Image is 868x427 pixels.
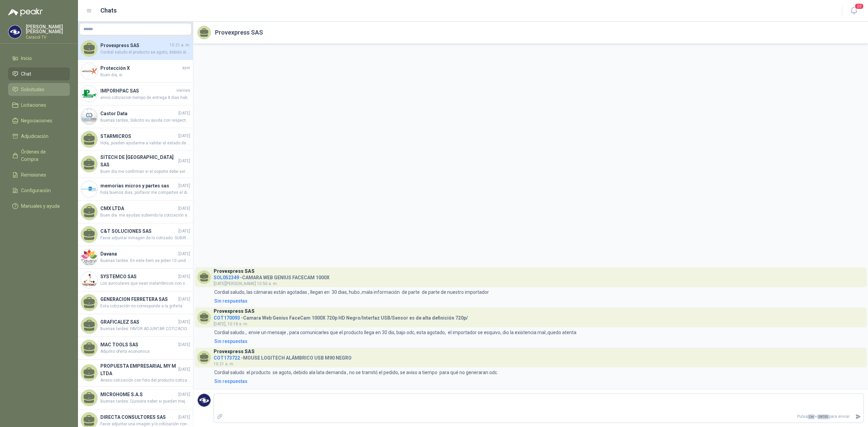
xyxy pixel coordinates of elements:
[213,297,864,305] a: Sin respuestas
[78,246,193,269] a: Company LogoDavana[DATE]Buenas tardes. En este ítem se piden 10 unidades, combinadas y/o alternat...
[214,297,248,305] div: Sin respuestas
[178,133,190,139] span: [DATE]
[100,205,177,212] h4: CMX LTDA
[100,398,190,405] span: Buenas tardes. Quisiera saber si pueden mejorar el precio de esta oferta? [PERSON_NAME] G
[100,362,177,377] h4: PROPUESTA EMPRESARIAL MY M LTDA
[21,55,32,62] span: Inicio
[848,5,860,17] button: 20
[178,158,190,164] span: [DATE]
[178,251,190,257] span: [DATE]
[100,49,190,56] span: Cordial saludo el producto se agoto, debido ala lata demanda , no se tramitó el pedido, se aviso ...
[78,178,193,201] a: Company Logomemorias micros y partes sas[DATE]hola buenos dias, porfavor me compartes el diseño ....
[100,189,190,196] span: hola buenos dias, porfavor me compartes el diseño . quedo super atenta
[26,24,70,34] p: [PERSON_NAME] [PERSON_NAME]
[214,315,240,321] span: COT170093
[21,171,46,179] span: Remisiones
[100,154,177,168] h4: SITECH DE [GEOGRAPHIC_DATA] SAS
[8,8,43,16] img: Logo peakr
[178,319,190,325] span: [DATE]
[100,303,190,309] span: Esta cotización no corresponde a la grifería
[808,414,815,419] span: Ctrl
[21,117,52,124] span: Negociaciones
[214,313,468,320] h4: - Camara Web Genius FaceCam 1000X 720p HD Negro/Interfaz USB/Sensor es de alta definición 720p/
[8,168,70,181] a: Remisiones
[78,83,193,105] a: Company LogoIMPORHPAC SASviernesenvio cotizacion tiempo de entrega 8 dias habiles
[100,377,190,384] span: Anexo cotización con foto del producto cotizado
[78,314,193,337] a: GRAFICALEZ SAS[DATE]Buenas tardes. FAVOR ADJUNTAR COTIZACION EN SU FORMATO
[100,64,181,72] h4: Protección X
[100,280,190,287] span: Los auriculares que sean inalambricos con conexión a Bluetooth
[214,353,352,360] h4: - MOUSE LOGITECH ALÁMBRICO USB M90 NEGRO
[100,168,190,175] span: Buen dia me confirman si el soporte debe ser marca Dairu o podemos cotizar las que tengamos dispo...
[8,200,70,212] a: Manuales y ayuda
[178,391,190,398] span: [DATE]
[182,65,190,71] span: ayer
[78,269,193,291] a: Company LogoSYSTEMCO SAS[DATE]Los auriculares que sean inalambricos con conexión a Bluetooth
[100,258,190,264] span: Buenas tardes. En este ítem se piden 10 unidades, combinadas y/o alternativa para entregar las 10...
[198,394,211,407] img: Company Logo
[214,338,248,345] div: Sin respuestas
[100,140,190,146] span: Hola, pueden ayudarme a validar el estado de entrega pedido 4510001845 por 5 MODEM 4G MW43TM LTE ...
[100,110,177,117] h4: Castor Data
[21,86,44,93] span: Solicitudes
[214,411,225,423] label: Adjuntar archivos
[178,296,190,303] span: [DATE]
[78,60,193,83] a: Company LogoProtección XayerBuen dia, si
[21,70,31,78] span: Chat
[8,114,70,127] a: Negociaciones
[213,338,864,345] a: Sin respuestas
[214,269,255,273] h3: Provexpress SAS
[8,25,21,38] img: Company Logo
[170,42,190,48] span: 10:21 a. m.
[817,414,829,419] span: ENTER
[100,133,177,140] h4: STARMICROS
[178,414,190,421] span: [DATE]
[8,130,70,143] a: Adjudicación
[178,110,190,117] span: [DATE]
[78,128,193,151] a: STARMICROS[DATE]Hola, pueden ayudarme a validar el estado de entrega pedido 4510001845 por 5 MODE...
[100,227,177,235] h4: C&T SOLUCIONES SAS
[214,288,489,296] p: Cordial saludo, las cámaras están agotadas , llegan en 30 dias, hubo ,mala información de parte d...
[100,296,177,303] h4: GENERACION FERRETERA SAS
[78,105,193,128] a: Company LogoCastor Data[DATE]Buenas tardes, Solicito su ayuda con respecto a la necesidad, Los in...
[100,318,177,326] h4: GRAFICALEZ SAS
[8,99,70,111] a: Licitaciones
[100,212,190,219] span: Buen dia. me ayudas subiendo la cotización en el formato de ustedes. Gracias
[8,52,70,65] a: Inicio
[178,366,190,373] span: [DATE]
[178,342,190,348] span: [DATE]
[214,369,498,376] p: Cordial saludo el producto se agoto, debido ala lata demanda , no se tramitó el pedido, se aviso ...
[178,183,190,189] span: [DATE]
[213,378,864,385] a: Sin respuestas
[100,42,168,49] h4: Provexpress SAS
[78,360,193,387] a: PROPUESTA EMPRESARIAL MY M LTDA[DATE]Anexo cotización con foto del producto cotizado
[81,63,97,79] img: Company Logo
[178,273,190,280] span: [DATE]
[8,184,70,197] a: Configuración
[81,108,97,125] img: Company Logo
[78,223,193,246] a: C&T SOLUCIONES SAS[DATE]Favor adjuntar inmagen de lo cotizado. SUBIR COTIZACION EN SU FORMATO
[100,326,190,332] span: Buenas tardes. FAVOR ADJUNTAR COTIZACION EN SU FORMATO
[100,117,190,124] span: Buenas tardes, Solicito su ayuda con respecto a la necesidad, Los ing. me preguntan para que aire...
[78,291,193,314] a: GENERACION FERRETERA SAS[DATE]Esta cotización no corresponde a la grifería
[214,329,576,336] p: Cordial saludo , envie un mensaje , para comunicarles que el producto llega en 30 dis, bajo odc, ...
[78,151,193,178] a: SITECH DE [GEOGRAPHIC_DATA] SAS[DATE]Buen dia me confirman si el soporte debe ser marca Dairu o p...
[81,272,97,288] img: Company Logo
[215,28,263,37] h2: Provexpress SAS
[854,3,864,9] span: 20
[21,101,46,109] span: Licitaciones
[78,387,193,409] a: MICROHOME S.A.S[DATE]Buenas tardes. Quisiera saber si pueden mejorar el precio de esta oferta? [P...
[100,413,177,421] h4: DIRECTA CONSULTORES SAS
[81,249,97,265] img: Company Logo
[214,322,248,326] span: [DATE], 10:18 a. m.
[214,273,330,280] h4: - CAMARA WEB GENIUS FACECAM 1000X
[214,378,248,385] div: Sin respuestas
[100,182,177,189] h4: memorias micros y partes sas
[214,350,255,353] h3: Provexpress SAS
[100,273,177,280] h4: SYSTEMCO SAS
[81,86,97,102] img: Company Logo
[100,341,177,348] h4: MAC TOOLS SAS
[8,67,70,80] a: Chat
[100,348,190,355] span: Adjunto oferta economica
[214,281,278,286] span: [DATE][PERSON_NAME] 10:50 a. m.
